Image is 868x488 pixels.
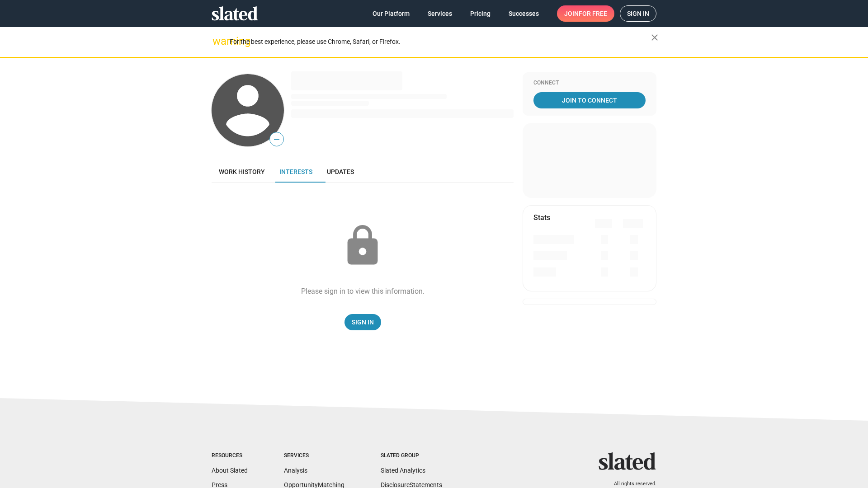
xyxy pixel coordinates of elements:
[579,5,607,22] span: for free
[557,5,614,22] a: Joinfor free
[381,452,442,460] div: Slated Group
[533,80,646,87] div: Connect
[373,5,410,22] span: Our Platform
[212,467,248,474] a: About Slated
[320,161,361,183] a: Updates
[381,467,425,474] a: Slated Analytics
[340,223,385,268] mat-icon: lock
[270,134,283,145] span: —
[327,168,354,175] span: Updates
[230,36,651,48] div: For the best experience, please use Chrome, Safari, or Firefox.
[284,452,344,460] div: Services
[564,5,607,22] span: Join
[533,213,550,222] mat-card-title: Stats
[533,92,646,108] a: Join To Connect
[212,452,248,460] div: Resources
[352,314,374,330] span: Sign In
[272,161,320,183] a: Interests
[279,168,312,175] span: Interests
[627,6,649,21] span: Sign in
[284,467,307,474] a: Analysis
[420,5,459,22] a: Services
[509,5,539,22] span: Successes
[428,5,452,22] span: Services
[470,5,491,22] span: Pricing
[649,32,660,43] mat-icon: close
[301,286,425,296] div: Please sign in to view this information.
[212,161,272,183] a: Work history
[501,5,546,22] a: Successes
[620,5,656,22] a: Sign in
[535,92,644,108] span: Join To Connect
[463,5,498,22] a: Pricing
[344,314,381,330] a: Sign In
[219,168,265,175] span: Work history
[365,5,417,22] a: Our Platform
[212,36,223,47] mat-icon: warning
